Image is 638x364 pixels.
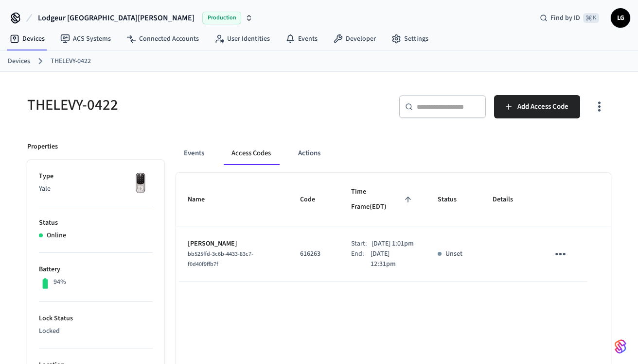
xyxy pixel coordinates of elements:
span: bb525ffd-3c6b-4433-83c7-f0d40f9ffb7f [188,250,253,268]
p: 94% [53,277,66,287]
span: Lodgeur [GEOGRAPHIC_DATA][PERSON_NAME] [38,12,195,24]
p: 616263 [300,249,328,259]
span: ⌘ K [583,13,599,23]
div: ant example [176,142,611,165]
a: Settings [384,30,436,48]
a: Devices [8,56,30,66]
span: Status [438,192,469,207]
p: [DATE] 1:01pm [372,239,414,249]
img: SeamLogoGradient.69752ec5.svg [615,339,626,354]
span: Time Frame(EDT) [351,184,414,215]
a: Connected Accounts [119,30,207,48]
p: [PERSON_NAME] [188,239,277,249]
a: User Identities [207,30,278,48]
p: [DATE] 12:31pm [371,249,414,269]
p: Type [39,171,153,182]
a: Events [278,30,325,48]
p: Properties [27,142,58,152]
table: sticky table [176,173,611,281]
a: THELEVY-0422 [51,56,91,66]
span: Find by ID [550,13,580,23]
p: Lock Status [39,314,153,324]
a: ACS Systems [53,30,119,48]
p: Unset [445,249,462,259]
p: Yale [39,184,153,194]
span: Name [188,192,217,207]
img: Yale Assure Touchscreen Wifi Smart Lock, Satin Nickel, Front [128,171,153,196]
span: Details [493,192,526,207]
span: Add Access Code [517,100,568,113]
div: End: [351,249,371,269]
div: Find by ID⌘ K [532,9,607,27]
button: Actions [290,142,328,165]
p: Online [47,231,66,241]
p: Battery [39,265,153,275]
div: Start: [351,239,372,249]
p: Locked [39,326,153,336]
button: Events [176,142,212,165]
button: Access Codes [224,142,279,165]
span: LG [612,9,629,27]
h5: THELEVY-0422 [27,95,313,115]
span: Code [300,192,328,207]
a: Developer [325,30,384,48]
p: Status [39,218,153,228]
a: Devices [2,30,53,48]
span: Production [202,12,241,24]
button: LG [611,8,630,28]
button: Add Access Code [494,95,580,118]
